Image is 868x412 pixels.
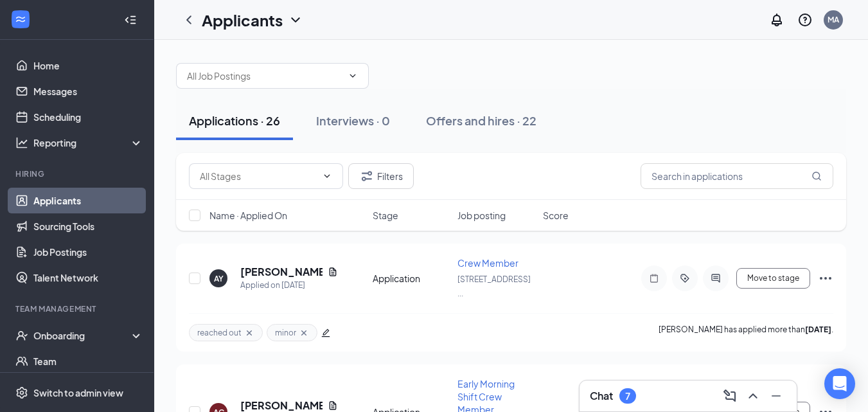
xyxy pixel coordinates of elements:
[214,273,224,284] div: AY
[33,348,143,374] a: Team
[200,169,317,183] input: All Stages
[677,273,693,283] svg: ActiveTag
[299,328,309,338] svg: Cross
[720,386,740,406] button: ComposeMessage
[202,9,283,31] h1: Applicants
[348,163,414,189] button: Filter Filters
[288,12,303,28] svg: ChevronDown
[187,69,342,83] input: All Job Postings
[426,112,536,129] div: Offers and hires · 22
[33,213,143,239] a: Sourcing Tools
[818,271,833,286] svg: Ellipses
[590,389,613,403] h3: Chat
[722,388,738,404] svg: ComposeMessage
[33,265,143,291] a: Talent Network
[15,303,141,314] div: Team Management
[766,386,786,406] button: Minimize
[15,329,28,342] svg: UserCheck
[328,400,338,411] svg: Document
[14,13,27,26] svg: WorkstreamLogo
[769,12,784,28] svg: Notifications
[543,209,569,222] span: Score
[33,136,144,149] div: Reporting
[189,112,280,129] div: Applications · 26
[646,273,662,283] svg: Note
[209,209,287,222] span: Name · Applied On
[457,257,518,269] span: Crew Member
[322,171,332,181] svg: ChevronDown
[244,328,254,338] svg: Cross
[457,274,531,298] span: [STREET_ADDRESS] ...
[33,329,132,342] div: Onboarding
[659,324,833,341] p: [PERSON_NAME] has applied more than .
[316,112,390,129] div: Interviews · 0
[743,386,763,406] button: ChevronUp
[373,209,398,222] span: Stage
[768,388,784,404] svg: Minimize
[348,71,358,81] svg: ChevronDown
[824,368,855,399] div: Open Intercom Messenger
[811,171,822,181] svg: MagnifyingGlass
[708,273,723,283] svg: ActiveChat
[33,239,143,265] a: Job Postings
[275,327,296,338] span: minor
[33,188,143,213] a: Applicants
[15,168,141,179] div: Hiring
[33,104,143,130] a: Scheduling
[240,279,338,292] div: Applied on [DATE]
[240,265,323,279] h5: [PERSON_NAME]
[181,12,197,28] svg: ChevronLeft
[124,13,137,26] svg: Collapse
[457,209,506,222] span: Job posting
[797,12,813,28] svg: QuestionInfo
[15,386,28,399] svg: Settings
[745,388,761,404] svg: ChevronUp
[328,267,338,277] svg: Document
[828,14,839,25] div: MA
[33,78,143,104] a: Messages
[197,327,242,338] span: reached out
[33,53,143,78] a: Home
[805,325,831,334] b: [DATE]
[321,328,330,337] span: edit
[373,272,450,285] div: Application
[736,268,810,289] button: Move to stage
[641,163,833,189] input: Search in applications
[15,136,28,149] svg: Analysis
[359,168,375,184] svg: Filter
[625,391,630,402] div: 7
[33,386,123,399] div: Switch to admin view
